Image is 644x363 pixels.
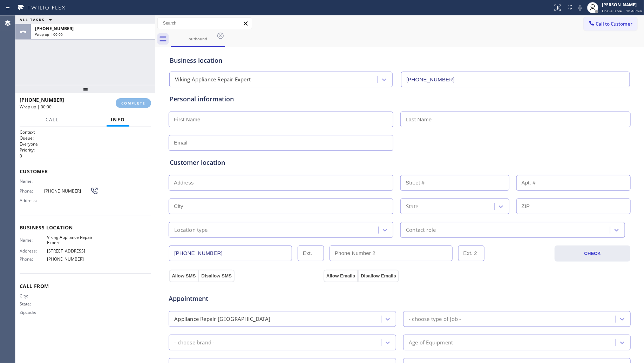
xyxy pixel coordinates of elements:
[20,237,47,243] span: Name:
[198,270,235,282] button: Disallow SMS
[324,270,358,282] button: Allow Emails
[20,141,151,147] p: Everyone
[602,8,642,13] span: Unavailable | 1h 48min
[20,147,151,153] h2: Priority:
[401,72,630,87] input: Phone Number
[20,248,47,254] span: Address:
[555,246,630,262] button: CHECK
[20,179,47,184] span: Name:
[47,248,99,254] span: [STREET_ADDRESS]
[406,226,436,234] div: Contact role
[170,158,630,167] div: Customer location
[121,101,145,106] span: COMPLETE
[35,26,74,32] span: [PHONE_NUMBER]
[169,199,393,214] input: City
[170,56,630,65] div: Business location
[458,246,484,261] input: Ext. 2
[20,104,52,110] span: Wrap up | 00:00
[15,15,59,24] button: ALL TASKS
[169,294,322,303] span: Appointment
[358,270,399,282] button: Disallow Emails
[409,338,453,347] div: Age of Equipment
[169,175,393,191] input: Address
[158,18,252,29] input: Search
[575,3,585,13] button: Mute
[47,256,99,262] span: [PHONE_NUMBER]
[116,98,151,108] button: COMPLETE
[20,168,151,175] span: Customer
[584,17,637,31] button: Call to Customer
[20,256,47,262] span: Phone:
[44,188,90,194] span: [PHONE_NUMBER]
[20,17,45,22] span: ALL TASKS
[20,310,47,315] span: Zipcode:
[596,21,633,27] span: Call to Customer
[171,36,224,41] div: outbound
[400,112,631,127] input: Last Name
[20,224,151,231] span: Business location
[169,112,393,127] input: First Name
[20,293,47,298] span: City:
[169,246,292,261] input: Phone Number
[516,175,631,191] input: Apt. #
[46,116,59,123] span: Call
[298,246,324,261] input: Ext.
[20,153,151,159] p: 0
[20,301,47,307] span: State:
[47,235,99,246] span: Viking Appliance Repair Expert
[330,246,453,261] input: Phone Number 2
[602,2,642,8] div: [PERSON_NAME]
[409,315,461,323] div: - choose type of job -
[20,135,151,141] h2: Queue:
[406,202,418,210] div: State
[20,188,44,194] span: Phone:
[170,94,630,104] div: Personal information
[35,32,63,37] span: Wrap up | 00:00
[516,199,631,214] input: ZIP
[175,76,251,84] div: Viking Appliance Repair Expert
[20,283,151,289] span: Call From
[41,113,63,127] button: Call
[169,135,393,151] input: Email
[20,96,64,103] span: [PHONE_NUMBER]
[174,226,208,234] div: Location type
[20,129,151,135] h1: Context
[111,116,125,123] span: Info
[174,315,270,323] div: Appliance Repair [GEOGRAPHIC_DATA]
[169,270,198,282] button: Allow SMS
[107,113,129,127] button: Info
[174,338,215,347] div: - choose brand -
[20,198,47,203] span: Address:
[400,175,509,191] input: Street #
